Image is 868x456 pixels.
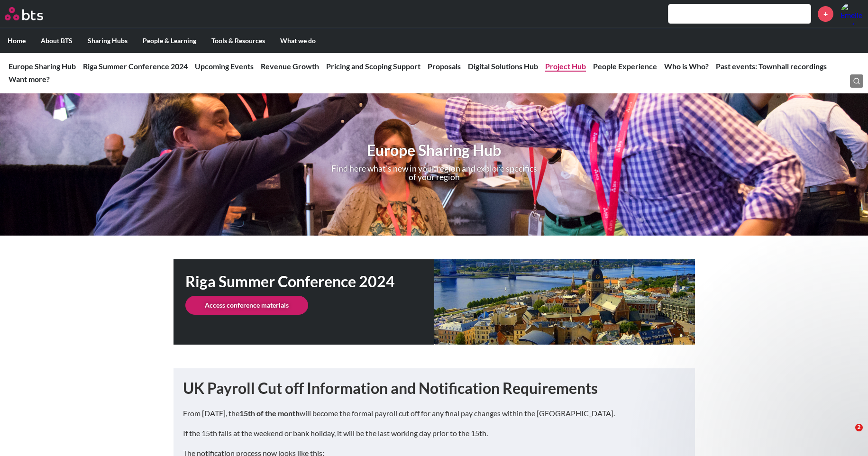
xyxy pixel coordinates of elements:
a: Proposals [428,62,461,71]
p: If the 15th falls at the weekend or bank holiday, it will be the last working day prior to the 15th. [183,428,685,438]
p: From [DATE], the will become the formal payroll cut off for any final pay changes within the [GEO... [183,408,685,419]
a: Riga Summer Conference 2024 [83,62,188,71]
img: BTS Logo [5,7,43,20]
label: Sharing Hubs [80,28,135,53]
a: Digital Solutions Hub [468,62,538,71]
a: Pricing and Scoping Support [326,62,420,71]
a: People Experience [593,62,657,71]
a: Upcoming Events [195,62,254,71]
a: Who is Who? [664,62,709,71]
label: What we do [273,28,323,53]
label: People & Learning [135,28,204,53]
iframe: Intercom notifications message [678,253,868,430]
a: + [818,6,833,22]
span: 2 [855,424,863,431]
a: Revenue Growth [261,62,319,71]
h1: Riga Summer Conference 2024 [185,271,434,292]
a: Profile [841,2,863,25]
a: Want more? [9,74,50,83]
h1: UK Payroll Cut off Information and Notification Requirements [183,378,685,399]
a: Go home [5,7,61,20]
label: Tools & Resources [204,28,273,53]
a: Project Hub [545,62,586,71]
iframe: Intercom live chat [836,424,859,447]
img: Emelie Linden [841,2,863,25]
label: About BTS [33,28,80,53]
a: Access conference materials [185,296,308,315]
h1: Europe Sharing Hub [305,140,563,161]
a: Past events: Townhall recordings [716,62,827,71]
p: Find here what's new in your region and explore specifics of your region [331,164,538,181]
a: Europe Sharing Hub [9,62,76,71]
strong: 15th of the month [239,409,300,418]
